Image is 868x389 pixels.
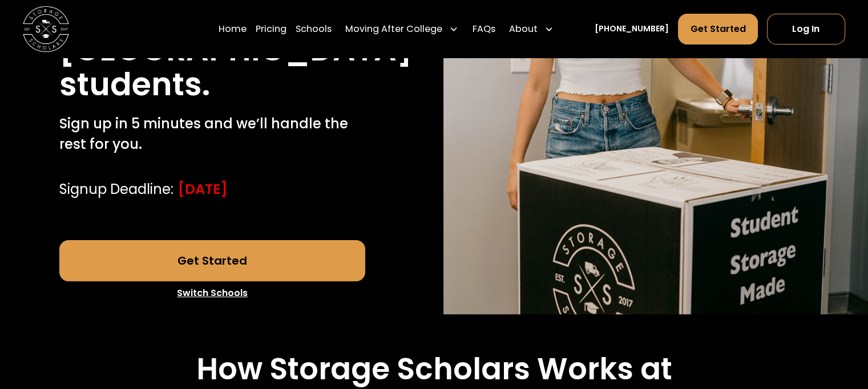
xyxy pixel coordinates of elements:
[59,281,365,305] a: Switch Schools
[178,179,228,200] div: [DATE]
[345,22,442,35] div: Moving After College
[509,22,538,35] div: About
[59,179,173,200] div: Signup Deadline:
[59,240,365,281] a: Get Started
[256,13,286,44] a: Pricing
[767,13,845,44] a: Log In
[341,13,463,44] div: Moving After College
[678,13,757,44] a: Get Started
[472,13,495,44] a: FAQs
[59,67,210,102] h1: students.
[59,33,412,67] h1: [GEOGRAPHIC_DATA]
[196,351,672,387] h2: How Storage Scholars Works at
[595,23,669,35] a: [PHONE_NUMBER]
[504,13,558,44] div: About
[219,13,247,44] a: Home
[59,114,365,155] p: Sign up in 5 minutes and we’ll handle the rest for you.
[23,6,69,52] img: Storage Scholars main logo
[296,13,332,44] a: Schools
